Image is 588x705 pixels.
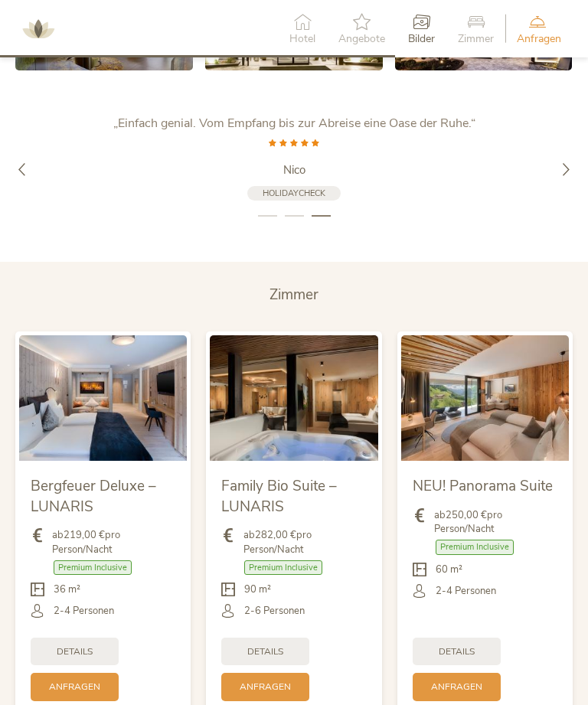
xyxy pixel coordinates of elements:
span: Premium Inclusive [54,560,132,575]
b: 282,00 € [255,528,296,542]
span: Anfragen [49,681,100,694]
span: Anfragen [431,681,482,694]
a: HolidayCheck [247,186,341,201]
span: ab pro Person/Nacht [243,528,367,556]
span: Nico [283,162,305,178]
span: Zimmer [458,34,494,44]
span: 90 m² [244,583,271,596]
span: Family Bio Suite – LUNARIS [221,476,337,517]
span: Details [439,645,475,658]
span: 2-4 Personen [54,604,114,618]
span: ab pro Person/Nacht [434,508,557,536]
b: 250,00 € [446,508,487,522]
img: Family Bio Suite – LUNARIS [210,335,377,461]
span: Anfragen [240,681,291,694]
span: Bergfeuer Deluxe – LUNARIS [31,476,156,517]
span: Premium Inclusive [436,540,514,554]
span: Hotel [289,34,315,44]
img: Bergfeuer Deluxe – LUNARIS [19,335,187,461]
span: Bilder [408,34,435,44]
span: 36 m² [54,583,80,596]
span: HolidayCheck [263,188,325,199]
span: Anfragen [517,34,561,44]
b: 219,00 € [64,528,105,542]
img: AMONTI & LUNARIS Wellnessresort [15,6,61,52]
span: ab pro Person/Nacht [52,528,175,556]
span: 2-4 Personen [436,584,496,598]
a: AMONTI & LUNARIS Wellnessresort [15,23,61,34]
span: NEU! Panorama Suite [413,476,553,496]
span: Zimmer [269,285,318,305]
span: 60 m² [436,563,462,576]
span: Details [247,645,283,658]
a: Nico [103,162,485,178]
span: Details [57,645,93,658]
img: NEU! Panorama Suite [401,335,569,461]
span: Angebote [338,34,385,44]
span: 2-6 Personen [244,604,305,618]
span: „Einfach genial. Vom Empfang bis zur Abreise eine Oase der Ruhe.“ [113,115,475,132]
span: Premium Inclusive [244,560,322,575]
